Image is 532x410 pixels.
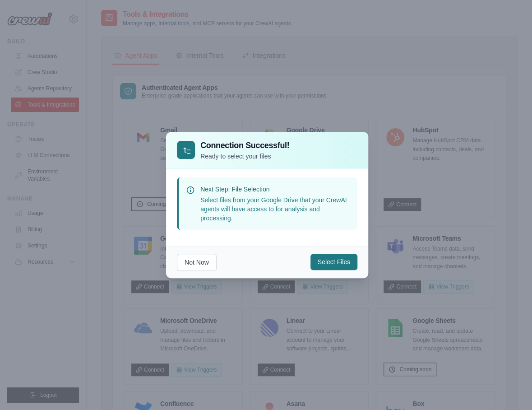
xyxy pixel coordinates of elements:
[200,185,350,194] p: Next Step: File Selection
[177,254,217,271] button: Not Now
[310,254,357,270] button: Select Files
[200,139,289,152] h3: Connection Successful!
[200,152,289,161] p: Ready to select your files
[200,196,350,223] p: Select files from your Google Drive that your CrewAI agents will have access to for analysis and ...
